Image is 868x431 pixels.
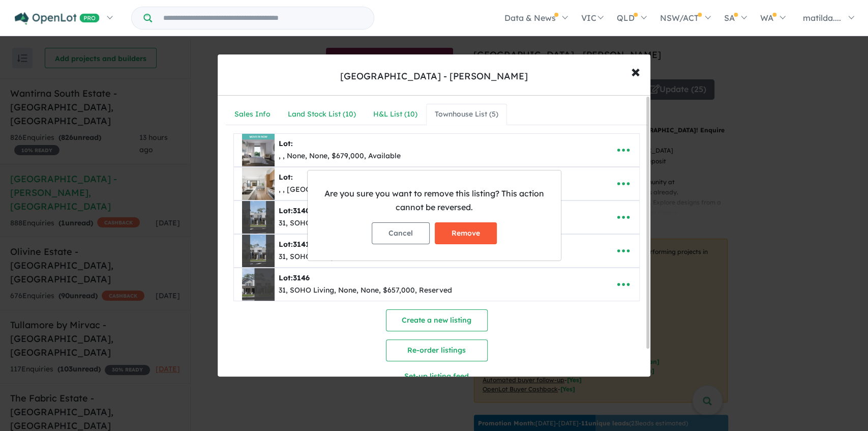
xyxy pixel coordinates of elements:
span: matilda.... [803,13,841,23]
input: Try estate name, suburb, builder or developer [154,7,372,29]
button: Cancel [372,222,430,244]
p: Are you sure you want to remove this listing? This action cannot be reversed. [316,187,553,214]
button: Remove [435,222,497,244]
img: Openlot PRO Logo White [15,12,100,25]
